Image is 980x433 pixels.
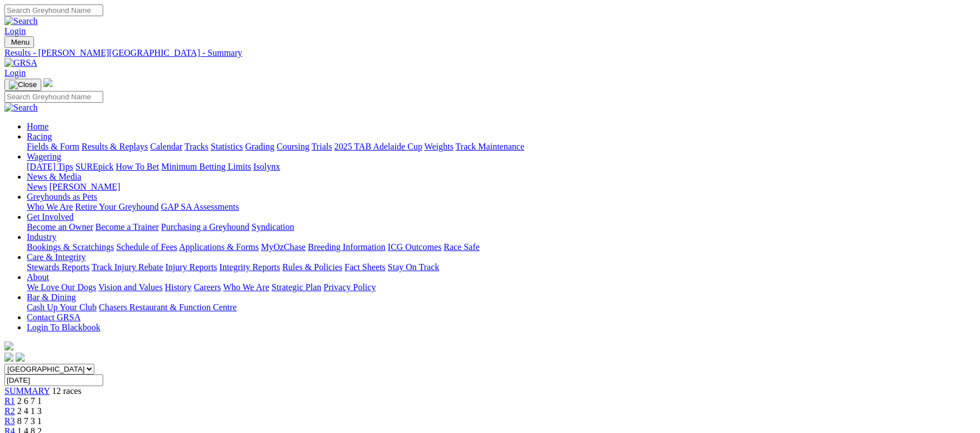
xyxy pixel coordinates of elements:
a: Applications & Forms [179,242,259,252]
span: 2 4 1 3 [17,406,42,416]
a: Results - [PERSON_NAME][GEOGRAPHIC_DATA] - Summary [4,48,976,58]
a: Race Safe [443,242,479,252]
a: Industry [27,232,56,242]
input: Select date [4,374,103,386]
a: Integrity Reports [219,262,280,272]
a: Purchasing a Greyhound [161,222,249,232]
a: R2 [4,406,15,416]
a: SUREpick [75,162,113,171]
img: GRSA [4,58,37,68]
div: Care & Integrity [27,262,976,272]
a: Coursing [277,142,310,151]
img: facebook.svg [4,353,13,362]
a: Care & Integrity [27,252,86,262]
img: logo-grsa-white.png [44,78,52,87]
img: Search [4,16,38,26]
a: Login [4,68,26,78]
a: Trials [311,142,332,151]
img: Search [4,103,38,113]
div: News & Media [27,182,976,192]
input: Search [4,91,103,103]
a: Bar & Dining [27,292,76,302]
a: Statistics [211,142,243,151]
a: R1 [4,396,15,406]
a: Cash Up Your Club [27,302,96,312]
a: Home [27,122,49,131]
a: Isolynx [253,162,280,171]
div: Wagering [27,162,976,172]
a: R3 [4,416,15,426]
a: [PERSON_NAME] [49,182,120,191]
a: Bookings & Scratchings [27,242,114,252]
a: Track Maintenance [456,142,524,151]
a: History [165,282,191,292]
a: Racing [27,132,52,141]
a: Minimum Betting Limits [161,162,251,171]
button: Toggle navigation [4,79,41,91]
a: Become an Owner [27,222,93,232]
div: Bar & Dining [27,302,976,312]
div: Industry [27,242,976,252]
a: Wagering [27,152,61,161]
div: About [27,282,976,292]
a: Breeding Information [308,242,385,252]
a: Become a Trainer [95,222,159,232]
a: Rules & Policies [282,262,342,272]
a: Track Injury Rebate [91,262,163,272]
a: Weights [424,142,453,151]
div: Get Involved [27,222,976,232]
a: Privacy Policy [324,282,376,292]
a: About [27,272,49,282]
a: Tracks [185,142,209,151]
a: Login To Blackbook [27,323,100,332]
a: Strategic Plan [272,282,321,292]
a: Who We Are [223,282,269,292]
a: Chasers Restaurant & Function Centre [99,302,236,312]
span: Menu [11,38,30,46]
a: Calendar [150,142,182,151]
a: Greyhounds as Pets [27,192,97,201]
a: We Love Our Dogs [27,282,96,292]
span: 12 races [52,386,81,396]
span: 8 7 3 1 [17,416,42,426]
a: Stewards Reports [27,262,89,272]
a: Schedule of Fees [116,242,177,252]
a: MyOzChase [261,242,306,252]
a: Who We Are [27,202,73,211]
a: Grading [245,142,274,151]
a: Fields & Form [27,142,79,151]
img: logo-grsa-white.png [4,341,13,350]
a: Contact GRSA [27,312,80,322]
a: News [27,182,47,191]
div: Racing [27,142,976,152]
a: ICG Outcomes [388,242,441,252]
a: Careers [194,282,221,292]
a: GAP SA Assessments [161,202,239,211]
a: Results & Replays [81,142,148,151]
a: Syndication [252,222,294,232]
a: Login [4,26,26,36]
span: 2 6 7 1 [17,396,42,406]
input: Search [4,4,103,16]
a: 2025 TAB Adelaide Cup [334,142,422,151]
a: Get Involved [27,212,74,222]
a: Fact Sheets [345,262,385,272]
a: Stay On Track [388,262,439,272]
img: Close [9,80,37,89]
button: Toggle navigation [4,36,34,48]
a: Retire Your Greyhound [75,202,159,211]
a: [DATE] Tips [27,162,73,171]
img: twitter.svg [16,353,25,362]
div: Greyhounds as Pets [27,202,976,212]
a: Injury Reports [165,262,217,272]
a: News & Media [27,172,81,181]
a: SUMMARY [4,386,50,396]
a: Vision and Values [98,282,162,292]
a: How To Bet [116,162,160,171]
